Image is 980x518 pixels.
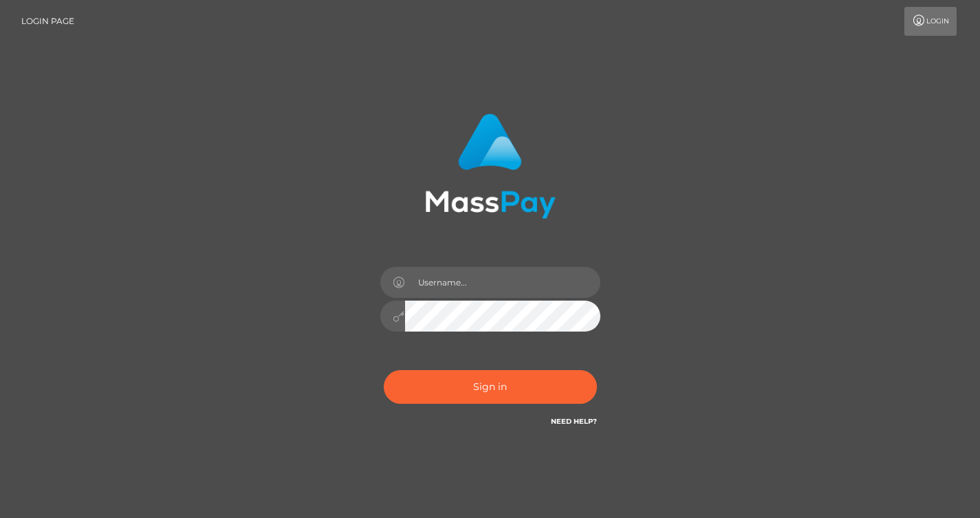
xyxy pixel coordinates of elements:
[21,7,74,36] a: Login Page
[405,267,600,298] input: Username...
[384,370,597,404] button: Sign in
[425,114,556,219] img: MassPay Login
[904,7,957,36] a: Login
[551,417,597,426] a: Need Help?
